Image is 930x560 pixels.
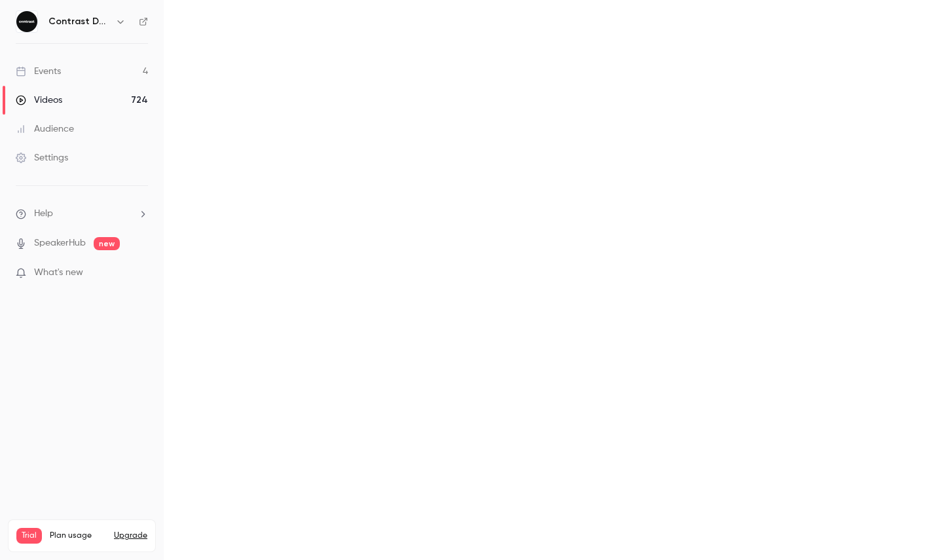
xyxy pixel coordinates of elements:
[50,531,106,541] span: Plan usage
[34,266,83,280] span: What's new
[34,207,53,221] span: Help
[16,528,42,544] span: Trial
[16,207,148,221] li: help-dropdown-opener
[114,531,147,541] button: Upgrade
[16,65,61,78] div: Events
[16,94,62,107] div: Videos
[94,237,120,250] span: new
[16,122,74,136] div: Audience
[48,15,110,28] h6: Contrast Demos
[16,151,68,164] div: Settings
[34,236,86,250] a: SpeakerHub
[16,11,37,32] img: Contrast Demos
